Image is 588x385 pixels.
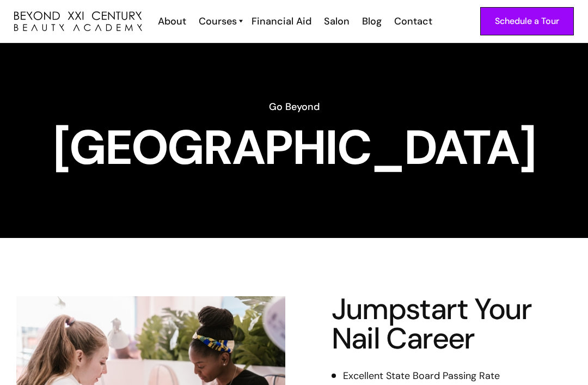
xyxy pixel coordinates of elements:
a: Schedule a Tour [480,7,574,35]
a: home [14,11,142,32]
a: About [151,14,192,28]
a: Contact [387,14,438,28]
div: Contact [394,14,432,28]
h2: Jumpstart Your Nail Career [332,295,544,353]
div: Courses [199,14,237,28]
div: About [158,14,186,28]
div: Schedule a Tour [495,14,559,28]
div: Excellent State Board Passing Rate [343,369,500,383]
div: Blog [362,14,382,28]
div: Financial Aid [252,14,311,28]
div: Salon [324,14,350,28]
strong: [GEOGRAPHIC_DATA] [53,117,535,179]
a: Courses [199,14,239,28]
a: Financial Aid [244,14,317,28]
a: Salon [317,14,355,28]
h6: Go Beyond [14,100,574,114]
a: Blog [355,14,387,28]
img: beyond 21st century beauty academy logo [14,11,142,32]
